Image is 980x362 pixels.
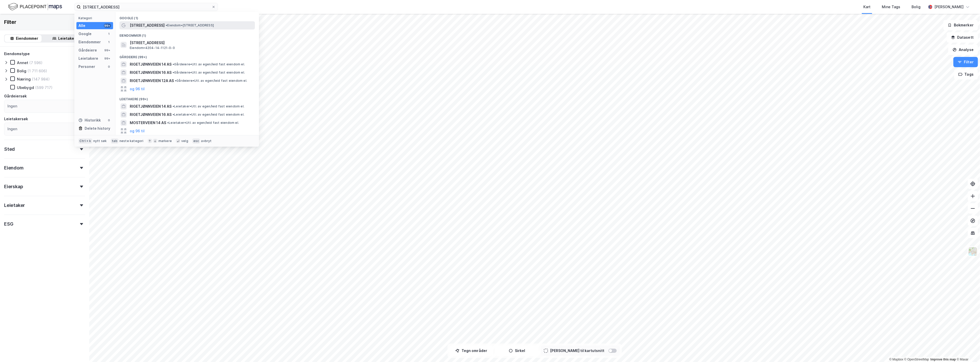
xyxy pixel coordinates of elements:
[550,348,604,354] div: [PERSON_NAME] til kartutsnitt
[4,93,27,99] div: Gårdeiersøk
[882,4,900,10] div: Mine Tags
[495,346,539,356] button: Sirkel
[104,56,111,61] div: 99+
[175,79,176,83] span: •
[130,86,145,92] button: og 96 til
[953,57,978,67] button: Filter
[78,55,98,62] div: Leietakere
[931,358,956,361] a: Improve this map
[167,121,239,125] span: Leietaker • Utl. av egen/leid fast eiendom el.
[4,18,16,26] div: Filter
[201,139,212,143] div: avbryt
[167,121,169,125] span: •
[107,32,111,36] div: 1
[947,32,978,43] button: Datasett
[948,45,978,55] button: Analyse
[166,23,214,27] span: Eiendom • [STREET_ADDRESS]
[130,22,165,28] span: [STREET_ADDRESS]
[904,358,929,361] a: OpenStreetMap
[130,103,172,109] span: RIGETJØNNVEIEN 14 AS
[192,138,200,144] div: esc
[85,125,110,132] div: Delete history
[934,4,964,10] div: [PERSON_NAME]
[78,64,95,70] div: Personer
[32,77,50,82] div: (147 984)
[78,16,113,20] div: Kategori
[27,68,47,73] div: (1 711 606)
[954,69,978,79] button: Tags
[173,104,244,108] span: Leietaker • Utl. av egen/leid fast eiendom el.
[166,23,167,27] span: •
[173,104,174,108] span: •
[107,118,111,122] div: 0
[173,62,245,66] span: Gårdeiere • Utl. av egen/leid fast eiendom el.
[78,39,101,45] div: Eiendommer
[130,40,253,46] span: [STREET_ADDRESS]
[130,112,172,118] span: RIGETJØNNVEIEN 16 AS
[449,346,493,356] button: Tegn områder
[107,65,111,69] div: 0
[115,12,259,21] div: Google (1)
[17,68,26,73] div: Bolig
[4,202,25,208] div: Leietaker
[4,146,15,152] div: Sted
[107,40,111,44] div: 1
[17,85,34,90] div: Ubebygd
[35,85,53,90] div: (599 717)
[4,165,24,171] div: Eiendom
[58,35,78,42] div: Leietakere
[173,62,174,66] span: •
[863,4,871,10] div: Kart
[4,51,30,57] div: Eiendomstype
[173,113,174,116] span: •
[4,116,28,122] div: Leietakersøk
[7,126,17,132] div: Ingen
[78,47,97,53] div: Gårdeiere
[130,128,145,134] button: og 96 til
[158,139,172,143] div: markere
[8,2,62,11] img: logo.f888ab2527a4732fd821a326f86c7f29.svg
[81,3,212,11] input: Søk på adresse, matrikkel, gårdeiere, leietakere eller personer
[130,120,166,126] span: MOSTERVEIEN 14 AS
[104,24,111,28] div: 99+
[954,337,980,362] div: Kontrollprogram for chat
[889,358,903,361] a: Mapbox
[130,78,174,84] span: RIGETJØNNVEIEN 12A AS
[16,35,38,42] div: Eiendommer
[173,71,245,75] span: Gårdeiere • Utl. av egen/leid fast eiendom el.
[130,61,172,67] span: RIGETJØNNVEIEN 14 AS
[29,60,43,65] div: (7 596)
[78,117,101,123] div: Historikk
[119,139,144,143] div: neste kategori
[78,138,92,144] div: Ctrl + k
[943,20,978,30] button: Bokmerker
[17,60,28,65] div: Annet
[17,77,31,82] div: Næring
[130,69,172,76] span: RIGETJØNNVEIEN 16 AS
[4,184,23,190] div: Eierskap
[93,139,107,143] div: nytt søk
[115,51,259,60] div: Gårdeiere (99+)
[912,4,921,10] div: Bolig
[4,221,13,227] div: ESG
[111,138,118,144] div: tab
[954,337,980,362] iframe: Chat Widget
[78,31,92,37] div: Google
[78,23,85,29] div: Alle
[115,29,259,39] div: Eiendommer (1)
[173,113,244,117] span: Leietaker • Utl. av egen/leid fast eiendom el.
[115,93,259,102] div: Leietakere (99+)
[175,79,247,83] span: Gårdeiere • Utl. av egen/leid fast eiendom el.
[130,46,175,50] span: Eiendom • 4204-14-1121-0-0
[968,247,978,256] img: Z
[7,103,17,109] div: Ingen
[173,71,174,74] span: •
[104,48,111,52] div: 99+
[181,139,188,143] div: velg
